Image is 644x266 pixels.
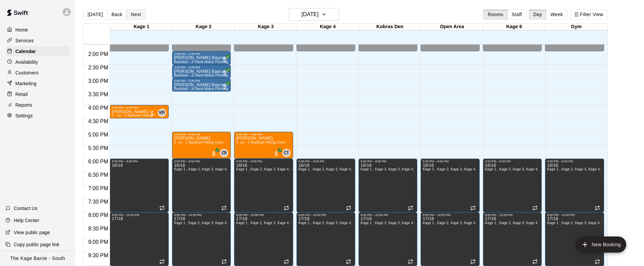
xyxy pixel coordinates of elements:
a: Home [5,25,70,35]
span: Recurring event [284,205,289,211]
div: 6:00 PM – 8:00 PM [423,160,477,163]
span: Recurring event [470,205,476,211]
div: 8:00 PM – 10:00 PM: 17/18 [483,212,542,266]
span: All customers have paid [273,150,280,157]
a: Retail [5,89,70,99]
a: Marketing [5,78,70,89]
div: 5:00 PM – 6:00 PM: Brody Hunt [234,132,293,159]
div: 8:00 PM – 10:00 PM [299,213,353,217]
div: 6:00 PM – 8:00 PM [485,160,540,163]
button: Filter View [570,9,607,19]
div: 6:00 PM – 8:00 PM [299,160,353,163]
div: Availability [5,57,70,67]
div: Kage 3 [235,24,297,30]
div: 8:00 PM – 10:00 PM [112,213,166,217]
div: 5:00 PM – 6:00 PM [236,133,291,136]
p: Availability [15,59,38,65]
span: Kage 1 , Kage 2, Kage 3, Kage 4, Kobras Den, Open Area, STAFF SCHEDULE, Kage 6, Gym, Gym 2 [423,167,584,171]
span: Recurring event [284,259,289,264]
div: 5:00 PM – 6:00 PM: Austin Hunt [172,132,231,159]
div: 8:00 PM – 10:00 PM [361,213,415,217]
div: Open Area [421,24,483,30]
span: Recurring event [221,259,227,264]
span: Kage 1 , Kage 2, Kage 3, Kage 4, Kobras Den, Open Area, STAFF SCHEDULE, Kage 6, Gym, Gym 2 [299,221,460,225]
span: Baseball - Jr Hack Attack Pitching Machine [174,87,243,91]
span: MR [159,109,165,116]
span: 1- on - 1 Baseball Hitting Clinic [174,141,224,144]
div: 8:00 PM – 10:00 PM [174,213,229,217]
div: 6:00 PM – 8:00 PM: 16/16 [359,159,417,212]
div: 2:00 PM – 2:30 PM: Nolan Baycats [172,51,231,65]
button: Week [546,9,567,19]
span: Murray Roach [161,109,166,117]
span: 8:30 PM [87,226,110,231]
p: Services [15,37,34,44]
span: Recurring event [221,205,227,211]
p: Home [15,26,28,33]
span: 9:30 PM [87,253,110,258]
div: Settings [5,111,70,121]
div: 6:00 PM – 8:00 PM [112,160,166,163]
span: All customers have paid [221,70,228,76]
a: Calendar [5,46,70,56]
span: Recurring event [595,259,600,264]
div: Cooper Tomkinson [282,149,290,157]
button: Rooms [483,9,507,19]
span: Cooper Tomkinson [285,149,290,157]
span: Recurring event [346,259,351,264]
p: Contact Us [14,205,38,212]
a: Customers [5,68,70,78]
button: Back [107,9,127,19]
span: 8:00 PM [87,212,110,218]
span: 6:30 PM [87,172,110,178]
div: 8:00 PM – 10:00 PM [423,213,477,217]
span: 7:30 PM [87,199,110,205]
div: 8:00 PM – 10:00 PM [236,213,291,217]
p: The Kage Barrie - South [10,255,65,262]
div: 6:00 PM – 8:00 PM: 16/16 [483,159,542,212]
span: 5:00 PM [87,132,110,138]
span: Kage 1 , Kage 2, Kage 3, Kage 4, Kobras Den, Open Area, STAFF SCHEDULE, Kage 6, Gym, Gym 2 [174,167,335,171]
div: 3:00 PM – 3:30 PM [174,79,229,83]
div: 8:00 PM – 10:00 PM: 17/18 [297,212,355,266]
div: 8:00 PM – 10:00 PM: 17/18 [234,212,293,266]
span: Recurring event [595,205,600,211]
span: 6:00 PM [87,159,110,164]
span: Recurring event [532,205,538,211]
div: 8:00 PM – 10:00 PM: 17/18 [545,212,604,266]
span: Baseball - Jr Hack Attack Pitching Machine [174,60,243,64]
span: Recurring event [408,259,413,264]
div: Kage 6 [483,24,545,30]
button: [DATE] [289,8,339,21]
a: Services [5,36,70,46]
span: Recurring event [346,205,351,211]
span: Recurring event [532,259,538,264]
div: Kobras Den [359,24,421,30]
button: [DATE] [83,9,107,19]
p: Calendar [15,48,36,55]
button: add [576,236,626,253]
h6: [DATE] [302,10,319,19]
div: Murray Roach [158,109,166,117]
span: Recurring event [470,259,476,264]
div: 4:00 PM – 4:30 PM: Finn Armatage [110,105,168,118]
span: Recurring event [159,259,165,264]
span: Kage 1 , Kage 2, Kage 3, Kage 4, Kobras Den, Open Area, STAFF SCHEDULE, Kage 6, Gym, Gym 2 [236,167,397,171]
span: All customers have paid [221,83,228,90]
div: Kage 4 [297,24,359,30]
span: 7:00 PM [87,185,110,191]
div: 4:00 PM – 4:30 PM [112,106,166,109]
span: Recurring event [159,205,165,211]
span: ZB [221,150,227,156]
span: 5:30 PM [87,145,110,151]
span: 1 - on - 1 Baseball Hitting [112,114,152,117]
div: 6:00 PM – 8:00 PM [547,160,602,163]
div: 6:00 PM – 8:00 PM [361,160,415,163]
div: 6:00 PM – 8:00 PM [236,160,291,163]
span: 2:30 PM [87,65,110,70]
button: Next [126,9,145,19]
div: 6:00 PM – 8:00 PM [174,160,229,163]
div: 8:00 PM – 10:00 PM: 17/18 [110,212,168,266]
p: Customers [15,69,39,76]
